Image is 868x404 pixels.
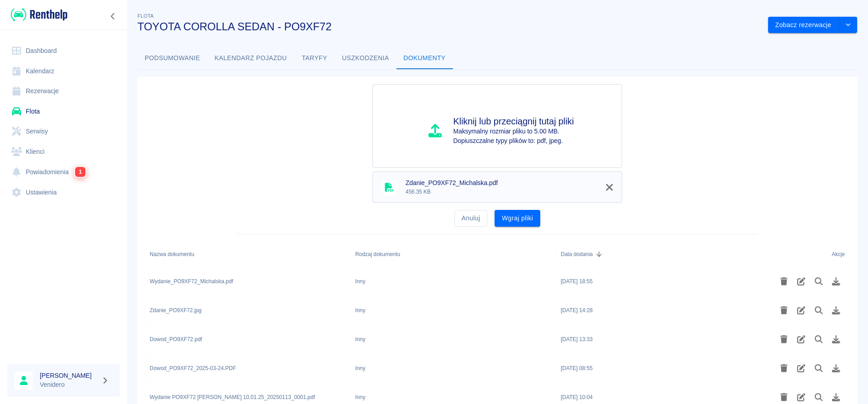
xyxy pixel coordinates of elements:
[839,17,857,33] button: drop-down
[137,20,761,33] h3: TOYOTA COROLLA SEDAN - PO9XF72
[827,361,845,376] button: Pobierz plik
[453,127,574,136] p: Maksymalny rozmiar pliku to 5.00 MB.
[775,274,793,289] button: Usuń plik
[75,167,85,177] span: 1
[11,7,67,22] img: Renthelp logo
[150,335,202,343] div: Dowod_PO9XF72.pdf
[40,371,98,380] h6: [PERSON_NAME]
[355,364,366,372] div: Inny
[793,274,810,289] button: Edytuj rodzaj dokumentu
[150,393,315,401] div: Wydanie PO9XF72 Dariusz Średniawa 10.01.25_20250113_0001.pdf
[137,13,154,19] span: Flota
[810,332,828,347] button: Podgląd pliku
[7,182,120,203] a: Ustawienia
[7,7,67,22] a: Renthelp logo
[593,248,605,261] button: Sort
[406,188,600,196] p: 456.35 KB
[335,48,396,69] button: Uszkodzenia
[775,361,793,376] button: Usuń plik
[150,306,202,314] div: Zdanie_PO9XF72.jpg
[561,242,593,267] div: Data dodania
[7,142,120,162] a: Klienci
[561,364,593,372] div: 24 mar 2025, 08:55
[810,361,828,376] button: Podgląd pliku
[7,61,120,81] a: Kalendarz
[7,162,120,182] a: Powiadomienia1
[40,380,98,390] p: Venidero
[793,303,810,318] button: Edytuj rodzaj dokumentu
[150,364,236,372] div: Dowod_PO9XF72_2025-03-24.PDF
[832,242,845,267] div: Akcje
[793,361,810,376] button: Edytuj rodzaj dokumentu
[7,121,120,142] a: Serwisy
[827,332,845,347] button: Pobierz plik
[7,101,120,122] a: Flota
[406,178,600,188] span: Zdanie_PO9XF72_Michalska.pdf
[396,48,453,69] button: Dokumenty
[7,41,120,61] a: Dashboard
[810,303,828,318] button: Podgląd pliku
[355,393,366,401] div: Inny
[599,178,620,196] button: Usuń z kolejki
[208,48,294,69] button: Kalendarz pojazdu
[355,335,366,343] div: Inny
[793,332,810,347] button: Edytuj rodzaj dokumentu
[561,393,593,401] div: 13 sty 2025, 10:04
[150,277,233,285] div: Wydanie_PO9XF72_Michalska.pdf
[561,277,593,285] div: 29 cze 2025, 18:55
[827,303,845,318] button: Pobierz plik
[150,242,194,267] div: Nazwa dokumentu
[561,306,593,314] div: 29 cze 2025, 14:28
[775,303,793,318] button: Usuń plik
[768,17,839,33] button: Zobacz rezerwacje
[454,210,487,227] button: Anuluj
[453,116,574,127] h4: Kliknij lub przeciągnij tutaj pliki
[106,10,120,22] button: Zwiń nawigację
[145,242,351,267] div: Nazwa dokumentu
[137,48,208,69] button: Podsumowanie
[453,136,574,146] p: Dopiuszczalne typy plików to: pdf, jpeg.
[827,274,845,289] button: Pobierz plik
[556,242,762,267] div: Data dodania
[355,306,366,314] div: Inny
[355,277,366,285] div: Inny
[561,335,593,343] div: 27 maj 2025, 13:33
[495,210,540,227] button: Wgraj pliki
[355,242,400,267] div: Rodzaj dokumentu
[775,332,793,347] button: Usuń plik
[294,48,335,69] button: Taryfy
[762,242,849,267] div: Akcje
[351,242,557,267] div: Rodzaj dokumentu
[810,274,828,289] button: Podgląd pliku
[7,81,120,101] a: Rezerwacje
